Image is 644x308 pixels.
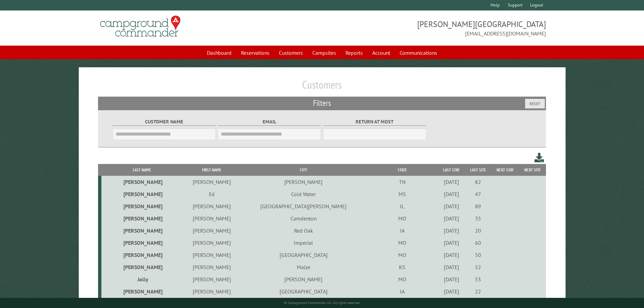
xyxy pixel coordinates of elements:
[240,273,366,285] td: [PERSON_NAME]
[366,188,438,200] td: MS
[183,224,240,237] td: [PERSON_NAME]
[439,264,464,270] div: [DATE]
[183,237,240,249] td: [PERSON_NAME]
[439,239,464,246] div: [DATE]
[534,151,544,164] a: Download this customer list (.csv)
[101,261,183,273] td: [PERSON_NAME]
[240,237,366,249] td: Imperial
[439,227,464,234] div: [DATE]
[101,249,183,261] td: [PERSON_NAME]
[240,224,366,237] td: Red Oak
[366,285,438,298] td: IA
[366,200,438,212] td: IL
[439,179,464,185] div: [DATE]
[240,176,366,188] td: [PERSON_NAME]
[525,99,545,109] button: Reset
[465,188,491,200] td: 47
[98,78,546,97] h1: Customers
[240,212,366,224] td: Camdenton
[439,276,464,283] div: [DATE]
[308,46,340,59] a: Campsites
[183,164,240,176] th: First Name
[366,261,438,273] td: KS
[519,164,546,176] th: Next Site
[101,200,183,212] td: [PERSON_NAME]
[183,261,240,273] td: [PERSON_NAME]
[101,285,183,298] td: [PERSON_NAME]
[465,237,491,249] td: 60
[101,164,183,176] th: Last Name
[240,261,366,273] td: Maize
[439,203,464,210] div: [DATE]
[366,249,438,261] td: MO
[275,46,307,59] a: Customers
[366,224,438,237] td: IA
[101,224,183,237] td: [PERSON_NAME]
[183,188,240,200] td: Ed
[284,301,360,305] small: © Campground Commander LLC. All rights reserved.
[465,224,491,237] td: 20
[240,188,366,200] td: Cold Water
[101,188,183,200] td: [PERSON_NAME]
[218,118,321,126] label: Email
[183,176,240,188] td: [PERSON_NAME]
[368,46,394,59] a: Account
[323,118,426,126] label: Return at most
[322,19,546,38] span: [PERSON_NAME][GEOGRAPHIC_DATA] [EMAIL_ADDRESS][DOMAIN_NAME]
[101,176,183,188] td: [PERSON_NAME]
[98,13,183,40] img: Campground Commander
[183,249,240,261] td: [PERSON_NAME]
[183,285,240,298] td: [PERSON_NAME]
[183,212,240,224] td: [PERSON_NAME]
[465,212,491,224] td: 35
[465,200,491,212] td: 89
[203,46,236,59] a: Dashboard
[491,164,519,176] th: Next Stay
[240,200,366,212] td: [GEOGRAPHIC_DATA][PERSON_NAME]
[98,97,546,110] h2: Filters
[183,273,240,285] td: [PERSON_NAME]
[101,237,183,249] td: [PERSON_NAME]
[465,176,491,188] td: 82
[366,212,438,224] td: MO
[465,273,491,285] td: 53
[237,46,273,59] a: Reservations
[366,164,438,176] th: State
[240,164,366,176] th: City
[438,164,465,176] th: Last Stay
[341,46,367,59] a: Reports
[439,288,464,295] div: [DATE]
[465,285,491,298] td: 22
[366,237,438,249] td: MO
[465,164,491,176] th: Last Site
[439,252,464,258] div: [DATE]
[396,46,441,59] a: Communications
[366,273,438,285] td: MO
[439,191,464,197] div: [DATE]
[240,285,366,298] td: [GEOGRAPHIC_DATA]
[113,118,216,126] label: Customer Name
[183,200,240,212] td: [PERSON_NAME]
[465,261,491,273] td: 52
[101,273,183,285] td: Jolly
[240,249,366,261] td: [GEOGRAPHIC_DATA]
[465,249,491,261] td: 50
[366,176,438,188] td: TN
[101,212,183,224] td: [PERSON_NAME]
[439,215,464,222] div: [DATE]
